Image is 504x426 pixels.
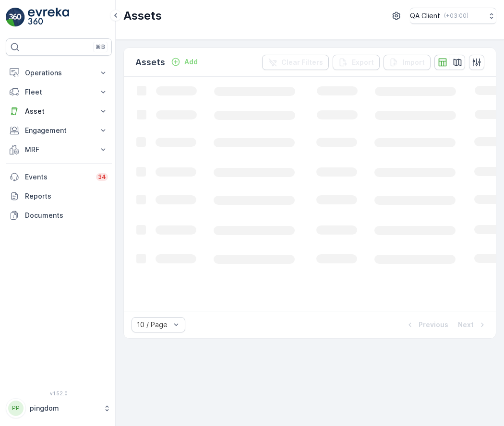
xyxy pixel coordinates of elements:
[28,8,69,27] img: logo_light-DOdMpM7g.png
[404,319,449,331] button: Previous
[457,319,488,331] button: Next
[135,56,165,69] p: Assets
[281,58,323,67] p: Clear Filters
[410,11,440,21] p: QA Client
[25,172,90,182] p: Events
[25,145,93,154] p: MRF
[25,68,93,78] p: Operations
[6,140,112,159] button: MRF
[262,55,329,70] button: Clear Filters
[444,12,468,20] p: ( +03:00 )
[6,390,112,396] span: v 1.52.0
[25,191,108,201] p: Reports
[458,320,474,330] p: Next
[6,63,112,83] button: Operations
[352,58,374,67] p: Export
[410,8,496,24] button: QA Client(+03:00)
[6,187,112,206] a: Reports
[419,320,448,330] p: Previous
[25,106,93,116] p: Asset
[6,8,25,27] img: logo
[123,8,162,24] p: Assets
[167,56,202,68] button: Add
[384,55,431,70] button: Import
[6,83,112,102] button: Fleet
[25,126,93,135] p: Engagement
[96,43,105,51] p: ⌘B
[25,87,93,97] p: Fleet
[6,121,112,140] button: Engagement
[8,401,24,416] div: PP
[30,403,98,413] p: pingdom
[333,55,380,70] button: Export
[6,167,112,187] a: Events34
[25,211,108,220] p: Documents
[6,398,112,418] button: PPpingdom
[98,173,106,181] p: 34
[403,58,425,67] p: Import
[184,57,198,67] p: Add
[6,206,112,225] a: Documents
[6,102,112,121] button: Asset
